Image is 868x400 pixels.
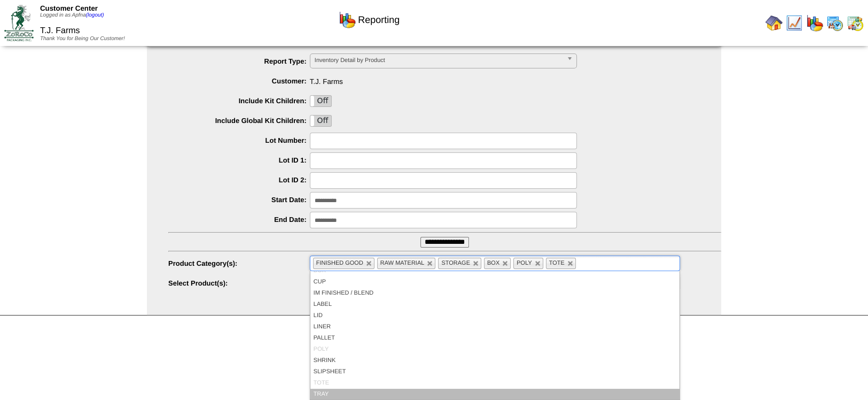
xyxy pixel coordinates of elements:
[40,36,125,42] span: Thank You for Being Our Customer!
[847,14,864,32] img: calendarinout.gif
[168,156,310,164] label: Lot ID 1:
[310,299,679,310] li: LABEL
[310,344,679,355] li: POLY
[310,355,679,366] li: SHRINK
[310,378,679,389] li: TOTE
[441,260,470,266] span: STORAGE
[86,12,104,18] a: (logout)
[517,260,532,266] span: POLY
[339,11,356,28] img: graph.gif
[310,116,332,126] label: Off
[168,57,310,65] label: Report Type:
[168,279,310,287] label: Select Product(s):
[40,12,104,18] span: Logged in as Apfna
[310,389,679,400] li: TRAY
[168,77,310,85] label: Customer:
[310,276,679,288] li: CUP
[310,321,679,333] li: LINER
[168,73,721,86] span: T.J. Farms
[310,288,679,299] li: IM FINISHED / BLEND
[380,260,425,266] span: RAW MATERIAL
[310,95,332,107] div: OnOff
[487,260,499,266] span: BOX
[168,176,310,184] label: Lot ID 2:
[316,260,363,266] span: FINISHED GOOD
[806,14,823,32] img: graph.gif
[168,259,310,267] label: Product Category(s):
[786,14,803,32] img: line_graph.gif
[826,14,843,32] img: calendarprod.gif
[168,97,310,105] label: Include Kit Children:
[310,115,332,127] div: OnOff
[4,5,34,41] img: ZoRoCo_Logo(Green%26Foil)%20jpg.webp
[168,136,310,144] label: Lot Number:
[358,14,400,26] span: Reporting
[310,265,679,276] li: BOX
[310,333,679,344] li: PALLET
[40,4,98,12] span: Customer Center
[310,366,679,378] li: SLIPSHEET
[168,196,310,204] label: Start Date:
[168,117,310,125] label: Include Global Kit Children:
[40,26,80,35] span: T.J. Farms
[310,96,332,106] label: Off
[765,14,783,32] img: home.gif
[315,54,562,67] span: Inventory Detail by Product
[549,260,565,266] span: TOTE
[168,216,310,224] label: End Date:
[310,310,679,321] li: LID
